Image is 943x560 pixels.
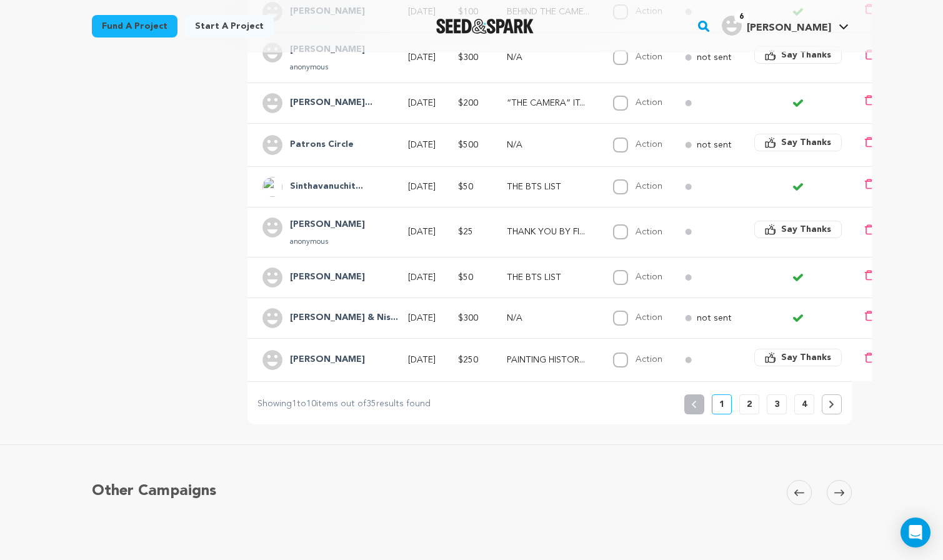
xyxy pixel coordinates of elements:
p: [DATE] [408,312,436,324]
h4: Sinthavanuchit Nalintorn [290,179,363,194]
p: THE BTS LIST [507,271,591,284]
h4: Everett Arlene & Smethurst [290,96,372,111]
p: Showing to items out of results found [257,397,431,412]
p: PAINTING HISTORY [507,354,591,366]
label: Action [636,272,662,281]
button: Say Thanks [754,221,842,238]
p: [DATE] [408,181,436,193]
span: 1 [292,399,297,408]
img: user.png [262,217,282,237]
label: Action [636,313,662,322]
a: Start a project [185,15,274,37]
label: Action [636,140,662,149]
p: 4 [802,398,807,411]
span: [PERSON_NAME] [747,23,831,33]
button: 1 [712,394,732,414]
a: Seed&Spark Homepage [436,19,534,34]
span: 35 [366,399,376,408]
span: $25 [458,227,473,236]
h4: Lynn Chen [290,217,365,232]
h5: Other Campaigns [92,480,216,502]
span: $50 [458,273,473,282]
p: N/A [507,51,591,64]
h4: Judy Ruth & Nishimura [290,311,398,326]
p: N/A [507,139,591,151]
button: 2 [739,394,759,414]
p: not sent [697,312,732,324]
p: anonymous [290,237,365,247]
img: Seed&Spark Logo Dark Mode [436,19,534,34]
p: 3 [774,398,779,411]
label: Action [636,52,662,61]
button: 3 [767,394,787,414]
button: 4 [794,394,814,414]
p: [DATE] [408,226,436,238]
p: [DATE] [408,271,436,284]
div: Steve S.'s Profile [722,16,831,36]
p: THANK YOU BY FILM [507,226,591,238]
div: Open Intercom Messenger [901,517,931,547]
p: [DATE] [408,139,436,151]
label: Action [636,355,662,364]
label: Action [636,182,662,191]
img: user.png [262,308,282,328]
span: $50 [458,182,473,191]
p: “THE CAMERA” ITSELF [507,97,591,109]
h4: Patrons Circle [290,137,354,152]
span: 10 [306,399,316,408]
span: $500 [458,141,478,149]
p: [DATE] [408,51,436,64]
p: anonymous [290,62,365,72]
span: Steve S.'s Profile [719,13,851,39]
span: Say Thanks [781,136,831,149]
label: Action [636,227,662,236]
span: Say Thanks [781,49,831,61]
span: Say Thanks [781,351,831,364]
span: 6 [734,11,749,23]
span: $200 [458,99,478,107]
p: N/A [507,312,591,324]
img: user.png [262,350,282,370]
h4: Albert [290,270,365,285]
label: Action [636,98,662,107]
span: $300 [458,53,478,62]
button: Say Thanks [754,349,842,366]
img: user.png [262,135,282,155]
p: [DATE] [408,354,436,366]
img: user.png [262,267,282,287]
p: 1 [719,398,724,411]
span: $250 [458,356,478,364]
span: $300 [458,314,478,322]
h4: Sharon [290,352,365,367]
p: not sent [697,51,732,64]
a: Fund a project [92,15,177,37]
a: Steve S.'s Profile [719,13,851,36]
img: user.png [722,16,742,36]
button: Say Thanks [754,134,842,151]
span: Say Thanks [781,223,831,236]
button: Say Thanks [754,46,842,64]
p: not sent [697,139,732,151]
p: [DATE] [408,97,436,109]
p: THE BTS LIST [507,181,591,193]
img: ACg8ocJXLqBxCycJ3l69kbkR8wvKBU0ZDxgYj8bLCH1Ha3g98LvAHw=s96-c [262,177,282,197]
p: 2 [747,398,752,411]
img: user.png [262,93,282,113]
